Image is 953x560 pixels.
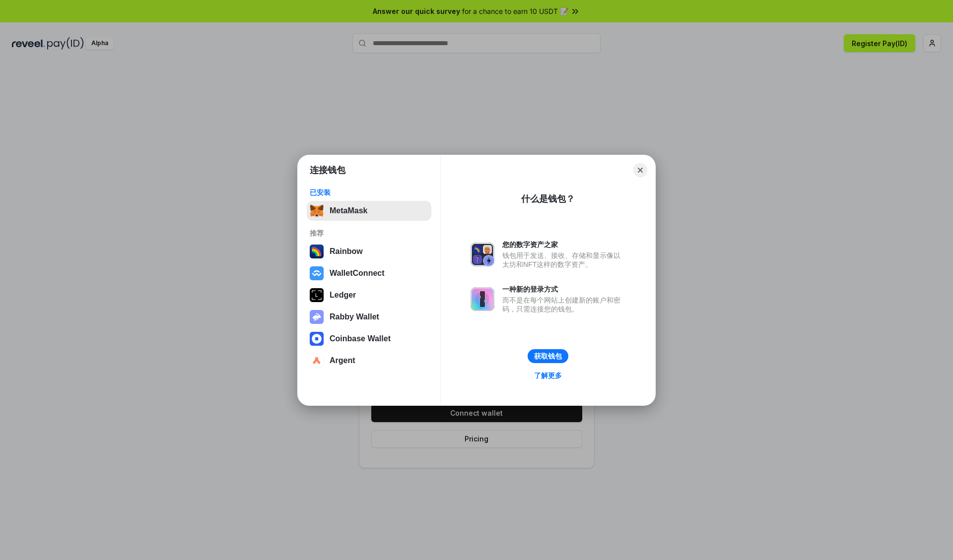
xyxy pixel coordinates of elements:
[307,285,431,305] button: Ledger
[307,201,431,221] button: MetaMask
[310,354,324,368] img: svg+xml,%3Csvg%20width%3D%2228%22%20height%3D%2228%22%20viewBox%3D%220%200%2028%2028%22%20fill%3D...
[534,371,562,380] div: 了解更多
[502,240,625,249] div: 您的数字资产之家
[310,266,324,280] img: svg+xml,%3Csvg%20width%3D%2228%22%20height%3D%2228%22%20viewBox%3D%220%200%2028%2028%22%20fill%3D...
[330,312,379,321] div: Rabby Wallet
[502,285,625,294] div: 一种新的登录方式
[502,251,625,269] div: 钱包用于发送、接收、存储和显示像以太坊和NFT这样的数字资产。
[310,288,324,302] img: svg+xml,%3Csvg%20xmlns%3D%22http%3A%2F%2Fwww.w3.org%2F2000%2Fsvg%22%20width%3D%2228%22%20height%3...
[471,243,494,266] img: svg+xml,%3Csvg%20xmlns%3D%22http%3A%2F%2Fwww.w3.org%2F2000%2Fsvg%22%20fill%3D%22none%22%20viewBox...
[310,245,324,258] img: svg+xml,%3Csvg%20width%3D%22120%22%20height%3D%22120%22%20viewBox%3D%220%200%20120%20120%22%20fil...
[330,334,391,343] div: Coinbase Wallet
[310,310,324,324] img: svg+xml,%3Csvg%20xmlns%3D%22http%3A%2F%2Fwww.w3.org%2F2000%2Fsvg%22%20fill%3D%22none%22%20viewBox...
[521,193,575,205] div: 什么是钱包？
[633,163,647,177] button: Close
[534,352,562,361] div: 获取钱包
[528,369,568,382] a: 了解更多
[310,204,324,218] img: svg+xml,%3Csvg%20fill%3D%22none%22%20height%3D%2233%22%20viewBox%3D%220%200%2035%2033%22%20width%...
[330,206,367,215] div: MetaMask
[307,263,431,283] button: WalletConnect
[330,291,356,300] div: Ledger
[310,164,345,176] h1: 连接钱包
[330,269,385,278] div: WalletConnect
[310,332,324,346] img: svg+xml,%3Csvg%20width%3D%2228%22%20height%3D%2228%22%20viewBox%3D%220%200%2028%2028%22%20fill%3D...
[307,329,431,349] button: Coinbase Wallet
[471,287,494,311] img: svg+xml,%3Csvg%20xmlns%3D%22http%3A%2F%2Fwww.w3.org%2F2000%2Fsvg%22%20fill%3D%22none%22%20viewBox...
[307,307,431,327] button: Rabby Wallet
[528,349,568,363] button: 获取钱包
[310,188,428,197] div: 已安装
[307,351,431,371] button: Argent
[502,296,625,313] div: 而不是在每个网站上创建新的账户和密码，只需连接您的钱包。
[330,247,363,256] div: Rainbow
[307,242,431,261] button: Rainbow
[330,356,355,365] div: Argent
[310,229,428,238] div: 推荐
